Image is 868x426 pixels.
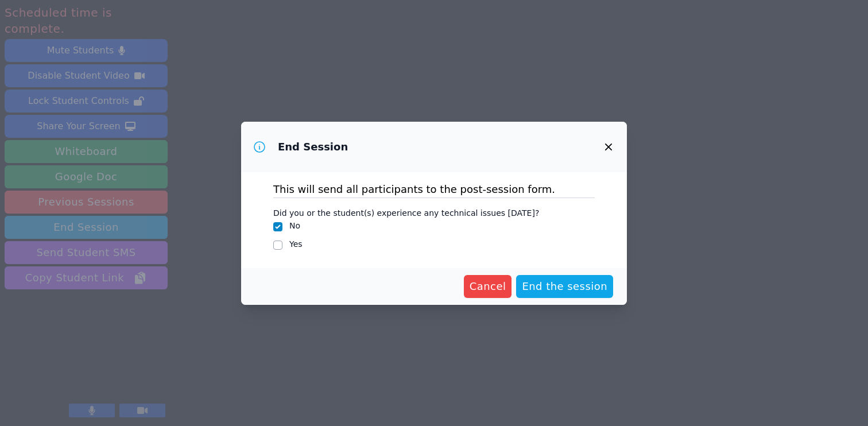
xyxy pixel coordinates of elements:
legend: Did you or the student(s) experience any technical issues [DATE]? [273,203,539,220]
h3: End Session [278,140,348,154]
p: This will send all participants to the post-session form. [273,181,595,197]
span: Cancel [470,278,506,295]
button: End the session [516,275,613,298]
label: No [289,221,300,230]
span: End the session [522,278,607,295]
button: Cancel [464,275,512,298]
label: Yes [289,239,303,249]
